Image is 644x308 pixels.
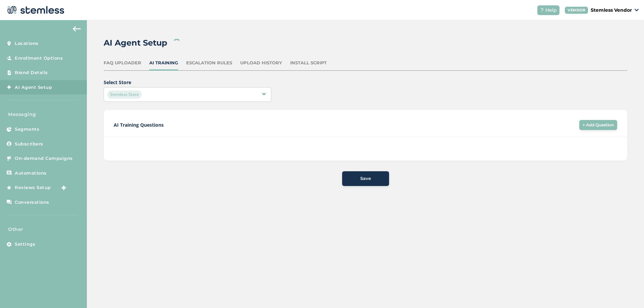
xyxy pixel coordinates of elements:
span: Save [360,175,371,182]
img: icon-help-white-03924b79.svg [540,8,544,12]
h3: AI Training Questions [114,122,164,128]
span: Brand Details [15,69,48,76]
span: Enrollment Options [15,55,63,62]
div: Upload History [240,60,282,66]
span: Segments [15,126,39,133]
span: Help [545,7,557,14]
img: icon-arrow-back-accent-c549486e.svg [73,26,81,32]
img: glitter-stars-b7820f95.gif [56,181,69,194]
img: logo-dark-0685b13c.svg [5,3,64,17]
div: AI Training [149,60,178,66]
span: Stemless Store [107,90,142,99]
label: Select Store [104,79,278,86]
span: Automations [15,170,47,177]
div: Escalation Rules [186,60,232,66]
button: + Add Question [579,120,617,130]
span: + Add Question [583,122,614,128]
iframe: Chat Widget [610,276,644,308]
span: Locations [15,40,39,47]
div: Install Script [290,60,327,66]
p: Stemless Vendor [591,7,632,14]
span: Subscribers [15,141,43,147]
span: Settings [15,241,35,248]
button: Save [342,171,389,186]
div: FAQ Uploader [104,60,141,66]
span: AI Agent Setup [15,84,52,91]
img: icon_down-arrow-small-66adaf34.svg [635,9,639,11]
h2: AI Agent Setup [104,37,167,49]
span: Conversations [15,199,49,206]
span: On-demand Campaigns [15,155,73,162]
div: VENDOR [565,7,588,14]
span: Reviews Setup [15,184,51,191]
